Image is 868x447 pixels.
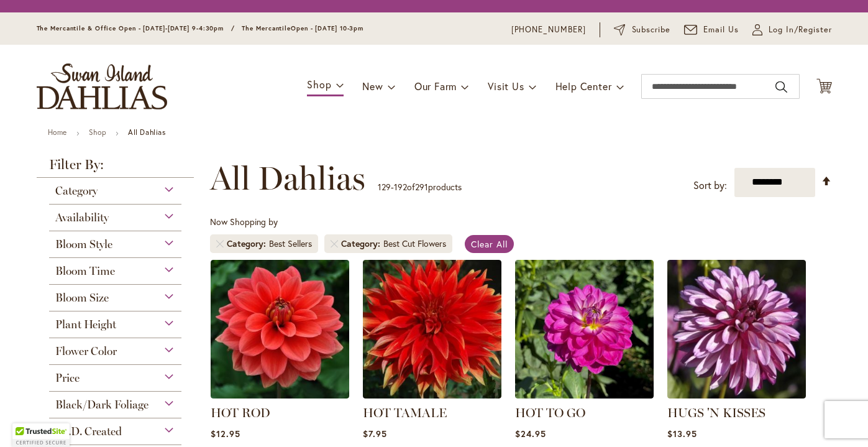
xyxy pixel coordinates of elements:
span: Bloom Size [55,291,109,305]
img: HUGS 'N KISSES [667,260,806,399]
a: Shop [89,127,106,137]
span: Plant Height [55,318,116,331]
span: Flower Color [55,344,117,358]
a: Subscribe [614,24,670,36]
span: Clear All [471,238,508,250]
a: Email Us [684,24,739,36]
span: Shop [307,78,331,91]
span: 192 [394,181,407,193]
span: The Mercantile & Office Open - [DATE]-[DATE] 9-4:30pm / The Mercantile [37,24,291,32]
a: HOT ROD [211,405,270,420]
span: Availability [55,211,109,224]
span: New [362,80,383,93]
span: S.I.D. Created [55,425,122,438]
div: Best Cut Flowers [383,237,446,250]
span: Help Center [555,80,612,93]
a: [PHONE_NUMBER] [511,24,587,36]
strong: Filter By: [37,158,194,178]
div: TrustedSite Certified [12,423,70,447]
a: Hot Tamale [363,389,501,401]
span: 129 [378,181,391,193]
a: Clear All [465,235,514,253]
span: $7.95 [363,428,387,440]
div: Best Sellers [269,237,312,250]
span: 291 [415,181,428,193]
img: Hot Tamale [363,260,501,399]
p: - of products [378,177,462,197]
span: Open - [DATE] 10-3pm [291,24,363,32]
a: Remove Category Best Cut Flowers [331,240,338,247]
span: Subscribe [632,24,671,36]
span: All Dahlias [210,160,365,197]
a: HUGS 'N KISSES [667,389,806,401]
span: Visit Us [488,80,524,93]
span: Price [55,371,80,385]
a: HOT TO GO [515,405,585,420]
a: HOT TAMALE [363,405,447,420]
a: HUGS 'N KISSES [667,405,765,420]
span: Bloom Style [55,237,112,251]
img: HOT ROD [211,260,349,399]
a: Remove Category Best Sellers [216,240,224,247]
span: $13.95 [667,428,697,440]
strong: All Dahlias [128,127,166,137]
span: Our Farm [414,80,457,93]
label: Sort by: [693,174,727,197]
a: store logo [37,63,167,109]
span: $24.95 [515,428,546,440]
span: Now Shopping by [210,216,278,228]
a: Log In/Register [752,24,832,36]
span: Email Us [703,24,739,36]
a: HOT ROD [211,389,349,401]
span: Log In/Register [769,24,832,36]
span: Black/Dark Foliage [55,398,148,412]
img: HOT TO GO [515,260,654,399]
span: Category [341,237,383,250]
span: Category [55,184,98,198]
span: $12.95 [211,428,240,440]
a: HOT TO GO [515,389,654,401]
a: Home [48,127,67,137]
span: Bloom Time [55,264,115,278]
span: Category [227,237,269,250]
button: Search [775,77,787,97]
